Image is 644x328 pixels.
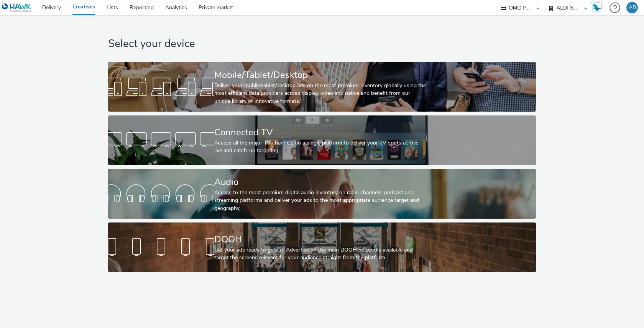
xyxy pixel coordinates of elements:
a: AudioAccess to the most premium digital audio inventory on radio channels, podcast and streaming ... [108,169,536,219]
div: AB [629,2,636,13]
div: Deliver your mobile/tablet/desktop ads on the most premium inventory globally using the most effi... [214,82,427,105]
div: Mobile/Tablet/Desktop [214,68,427,82]
h1: Select your device [108,37,536,51]
div: Get your ads ready to go out! Advertise on the main DOOH networks available and target the screen... [214,246,427,262]
div: Connected TV [214,126,427,139]
img: Hawk Academy [591,2,603,14]
div: Access all the major TV channels on a single platform to deliver your TV spots across live and ca... [214,139,427,155]
a: Hawk Academy [591,2,606,14]
div: Access to the most premium digital audio inventory on radio channels, podcast and streaming platf... [214,189,427,212]
a: Connected TVAccess all the major TV channels on a single platform to deliver your TV spots across... [108,115,536,165]
a: Mobile/Tablet/DesktopDeliver your mobile/tablet/desktop ads on the most premium inventory globall... [108,62,536,112]
div: Audio [214,175,427,189]
a: DOOHGet your ads ready to go out! Advertise on the main DOOH networks available and target the sc... [108,222,536,272]
img: undefined Logo [2,3,31,13]
div: DOOH [214,233,427,246]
